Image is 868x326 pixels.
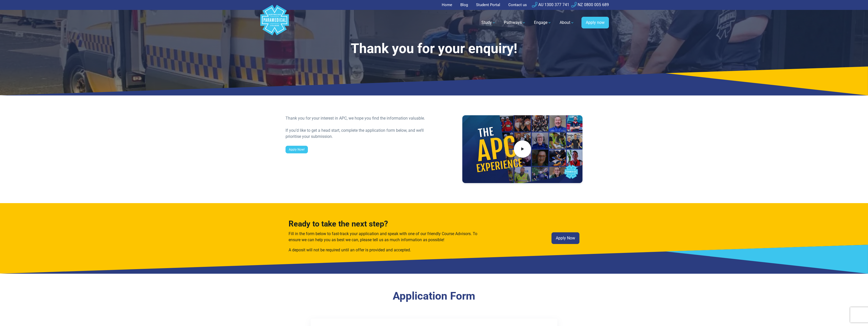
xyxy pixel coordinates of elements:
[289,231,481,243] p: Fill in the form below to fast-track your application and speak with one of our friendly Course A...
[286,146,308,153] a: Apply Now!
[286,127,431,140] div: If you’d like to get a head start, complete the application form below, and we’ll prioritise your...
[286,41,583,57] h1: Thank you for your enquiry!
[259,10,290,36] a: Australian Paramedical College
[478,15,499,30] a: Study
[581,17,609,28] a: Apply now
[551,232,579,244] a: Apply Now
[531,15,555,30] a: Engage
[393,290,475,302] a: Application Form
[532,2,569,7] a: AU 1300 377 741
[571,2,609,7] a: NZ 0800 005 689
[557,15,577,30] a: About
[289,219,481,229] h3: Ready to take the next step?
[286,115,431,121] div: Thank you for your interest in APC, we hope you find the information valuable.
[501,15,529,30] a: Pathways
